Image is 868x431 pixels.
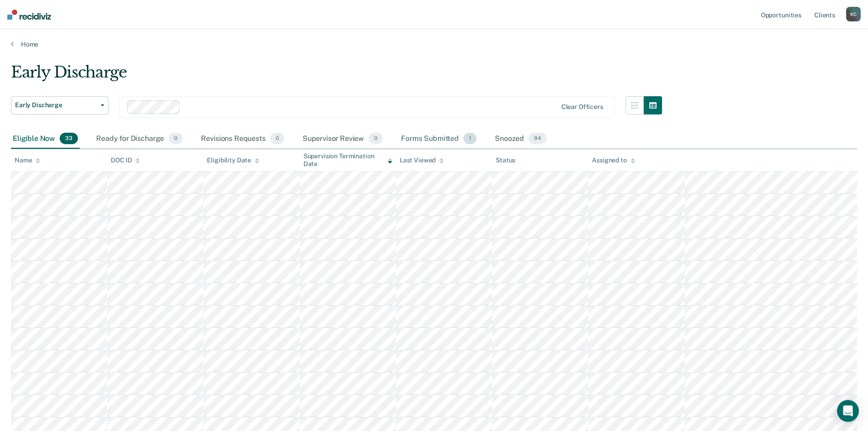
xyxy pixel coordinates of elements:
[270,133,284,145] span: 0
[7,10,51,20] img: Recidiviz
[15,101,97,109] span: Early Discharge
[11,129,80,149] div: Eligible Now33
[369,133,383,145] span: 0
[303,152,392,168] div: Supervision Termination Date
[169,133,183,145] span: 0
[496,156,515,164] div: Status
[11,40,857,48] a: Home
[493,129,549,149] div: Snoozed94
[399,129,478,149] div: Forms Submitted1
[11,96,108,114] button: Early Discharge
[15,156,40,164] div: Name
[561,103,603,111] div: Clear officers
[463,133,477,145] span: 1
[592,156,635,164] div: Assigned to
[846,7,861,21] button: KC
[11,63,662,89] div: Early Discharge
[199,129,286,149] div: Revisions Requests0
[529,133,547,145] span: 94
[837,400,859,422] div: Open Intercom Messenger
[400,156,444,164] div: Last Viewed
[301,129,385,149] div: Supervisor Review0
[94,129,185,149] div: Ready for Discharge0
[60,133,78,145] span: 33
[846,7,861,21] div: K C
[207,156,259,164] div: Eligibility Date
[111,156,140,164] div: DOC ID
